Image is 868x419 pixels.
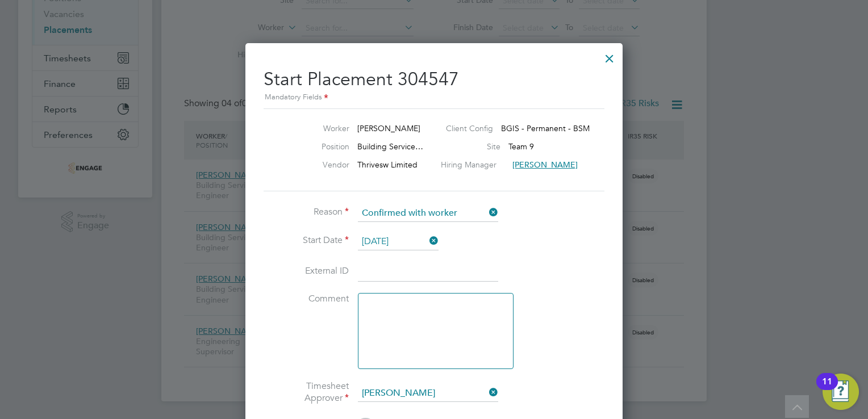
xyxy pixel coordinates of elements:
[358,233,439,250] input: Select one
[287,160,349,170] label: Vendor
[264,91,604,104] div: Mandatory Fields
[501,123,590,133] span: BGIS - Permanent - BSM
[822,382,832,396] div: 11
[264,234,349,246] label: Start Date
[358,385,498,402] input: Search for...
[264,293,349,305] label: Comment
[446,123,493,133] label: Client Config
[357,123,420,133] span: [PERSON_NAME]
[264,265,349,277] label: External ID
[512,160,578,170] span: [PERSON_NAME]
[441,160,504,170] label: Hiring Manager
[358,205,498,222] input: Select one
[357,160,418,170] span: Thrivesw Limited
[287,123,349,133] label: Worker
[287,141,349,152] label: Position
[455,141,500,152] label: Site
[508,141,534,152] span: Team 9
[264,59,604,104] h2: Start Placement 304547
[264,380,349,404] label: Timesheet Approver
[357,141,423,152] span: Building Service…
[823,374,859,410] button: Open Resource Center, 11 new notifications
[264,206,349,218] label: Reason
